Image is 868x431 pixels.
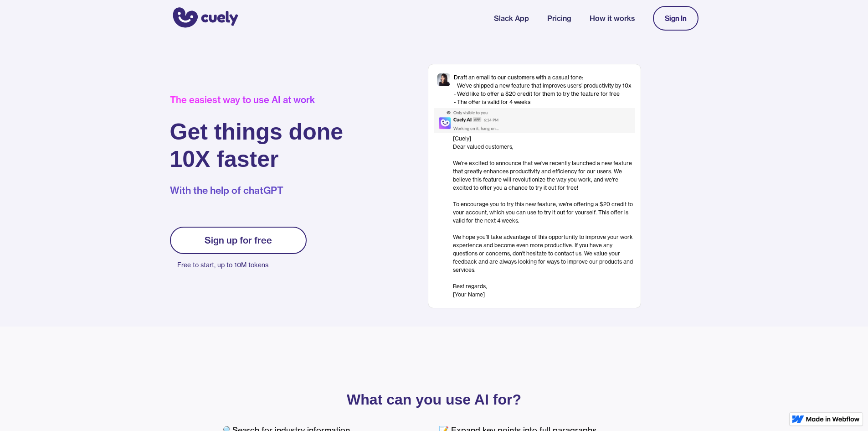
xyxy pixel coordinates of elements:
a: How it works [590,13,635,24]
a: home [170,1,238,35]
a: Slack App [494,13,529,24]
a: Sign In [653,6,699,31]
p: What can you use AI for? [220,393,648,406]
a: Pricing [547,13,571,24]
p: Free to start, up to 10M tokens [177,259,307,271]
div: Draft an email to our customers with a casual tone: - We’ve shipped a new feature that improves u... [454,73,632,106]
a: Sign up for free [170,227,307,254]
img: Made in Webflow [806,416,860,422]
div: Sign In [665,14,687,22]
div: Sign up for free [205,235,272,246]
h1: Get things done 10X faster [170,118,344,173]
div: The easiest way to use AI at work [170,94,344,105]
p: With the help of chatGPT [170,184,344,197]
div: [Cuely] Dear valued customers, ‍ We're excited to announce that we've recently launched a new fea... [453,135,635,299]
